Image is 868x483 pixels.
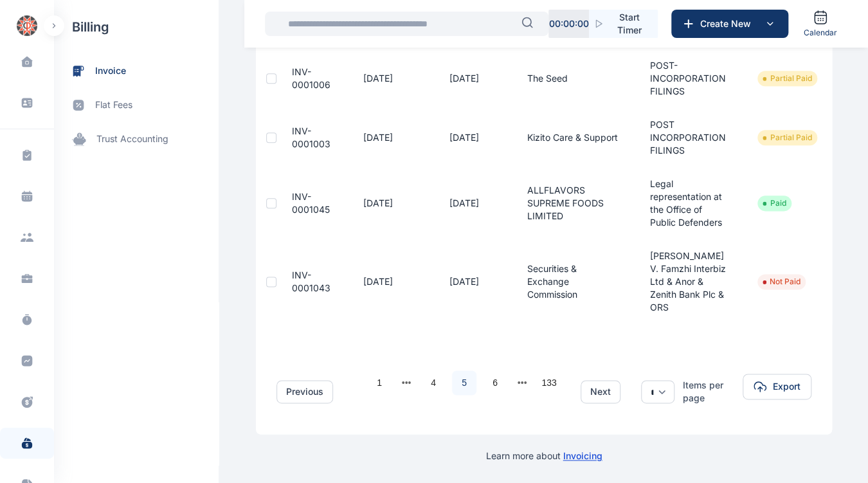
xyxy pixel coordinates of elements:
span: Create New [695,17,762,30]
a: INV-0001006 [292,66,330,90]
a: 5 [452,370,476,395]
a: Invoicing [563,450,602,461]
li: 5 [451,370,477,396]
a: invoice [54,54,219,88]
td: ALLFLAVORS SUPREME FOODS LIMITED [512,167,635,239]
button: previous [276,380,333,403]
td: The Seed [512,49,635,108]
button: next page [518,374,527,392]
a: 4 [421,370,446,395]
li: 1 [366,370,392,396]
td: [DATE] [348,108,434,167]
td: POST INCORPORATION FILINGS [635,108,742,167]
a: INV-0001043 [292,269,330,293]
a: INV-0001003 [292,125,330,149]
span: Export [773,380,800,393]
p: 00 : 00 : 00 [548,17,588,30]
td: [DATE] [348,49,434,108]
li: 上一页 [343,374,361,392]
td: POST-INCORPORATION FILINGS [635,49,742,108]
span: Start Timer [611,11,647,37]
span: flat fees [95,98,132,112]
div: Items per page [682,379,743,405]
td: Kizito Care & Support [512,108,635,167]
a: 133 [537,370,561,395]
a: flat fees [54,88,219,122]
a: 1 [367,370,392,395]
li: 6 [482,370,508,396]
li: Not Paid [763,277,800,287]
a: INV-0001045 [292,191,330,215]
td: [DATE] [434,49,512,108]
td: [DATE] [434,167,512,239]
td: [DATE] [348,239,434,324]
button: prev page [402,374,411,392]
button: Start Timer [589,10,658,38]
li: 133 [536,370,562,396]
span: invoice [95,64,126,78]
button: Create New [671,10,788,38]
td: Legal representation at the Office of Public Defenders [635,167,742,239]
a: trust accounting [54,122,219,156]
p: Learn more about [486,450,602,462]
li: 向前 3 页 [397,374,415,392]
span: Calendar [804,28,837,38]
td: [PERSON_NAME] V. Famzhi Interbiz Ltd & Anor & Zenith Bank Plc & ORS [635,239,742,324]
button: Export [743,374,811,399]
li: Partial Paid [763,132,812,143]
li: 向后 3 页 [513,374,531,392]
button: next [581,380,620,403]
a: Calendar [799,5,842,43]
li: 下一页 [343,396,361,414]
td: Securities & Exchange Commission [512,239,635,324]
li: Paid [763,198,786,208]
td: [DATE] [434,108,512,167]
li: 4 [420,370,446,396]
a: 6 [483,370,507,395]
td: [DATE] [434,239,512,324]
li: Partial Paid [763,73,812,84]
span: trust accounting [96,132,168,146]
td: [DATE] [348,167,434,239]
